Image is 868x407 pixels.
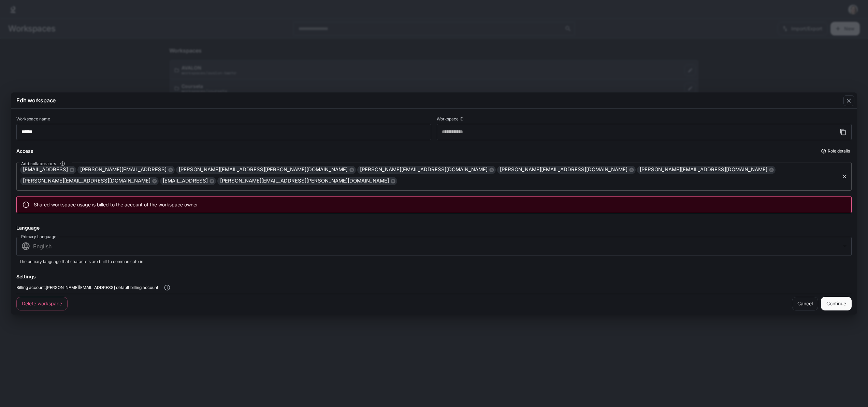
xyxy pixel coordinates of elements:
button: Continue [821,297,852,310]
label: Primary Language [21,234,56,239]
span: Add collaborators [21,161,56,166]
p: English [33,242,841,250]
span: [PERSON_NAME][EMAIL_ADDRESS][PERSON_NAME][DOMAIN_NAME] [217,177,392,185]
div: [PERSON_NAME][EMAIL_ADDRESS][DOMAIN_NAME] [357,166,496,174]
span: [PERSON_NAME][EMAIL_ADDRESS][DOMAIN_NAME] [637,166,770,174]
p: Language [16,224,40,231]
span: [PERSON_NAME][EMAIL_ADDRESS][DOMAIN_NAME] [357,166,490,174]
div: [EMAIL_ADDRESS] [20,166,76,174]
span: [PERSON_NAME][EMAIL_ADDRESS][DOMAIN_NAME] [20,177,153,185]
div: [PERSON_NAME][EMAIL_ADDRESS][PERSON_NAME][DOMAIN_NAME] [176,166,356,174]
span: [PERSON_NAME][EMAIL_ADDRESS][DOMAIN_NAME] [497,166,630,174]
span: [PERSON_NAME][EMAIL_ADDRESS] [77,166,169,174]
p: Edit workspace [16,96,56,104]
p: Access [16,147,33,155]
div: English [16,236,852,257]
span: [EMAIL_ADDRESS] [160,177,211,185]
button: Add collaborators [58,159,67,168]
span: [EMAIL_ADDRESS] [20,166,71,174]
div: [PERSON_NAME][EMAIL_ADDRESS][DOMAIN_NAME] [497,166,636,174]
p: Workspace name [16,117,50,121]
div: Shared workspace usage is billed to the account of the workspace owner [34,199,198,211]
div: [PERSON_NAME][EMAIL_ADDRESS][DOMAIN_NAME] [637,166,776,174]
div: [PERSON_NAME][EMAIL_ADDRESS][DOMAIN_NAME] [20,177,159,185]
button: Delete workspace [16,297,68,310]
p: Settings [16,273,36,280]
div: [PERSON_NAME][EMAIL_ADDRESS] [77,166,175,174]
div: [PERSON_NAME][EMAIL_ADDRESS][PERSON_NAME][DOMAIN_NAME] [217,177,397,185]
div: Workspace ID cannot be changed [437,117,852,140]
span: Billing account: [PERSON_NAME][EMAIL_ADDRESS] default billing account [16,284,158,291]
button: Clear [840,172,849,181]
p: The primary language that characters are built to communicate in [19,259,849,265]
p: Workspace ID [437,117,464,121]
button: Role details [820,146,852,157]
div: [EMAIL_ADDRESS] [160,177,216,185]
span: [PERSON_NAME][EMAIL_ADDRESS][PERSON_NAME][DOMAIN_NAME] [176,166,350,174]
a: Cancel [792,297,818,310]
